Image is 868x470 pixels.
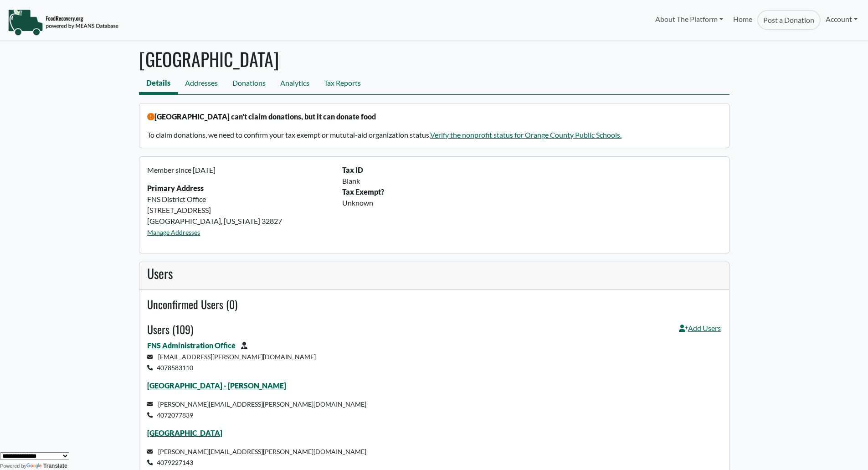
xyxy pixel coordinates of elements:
[139,74,178,94] a: Details
[650,10,728,28] a: About The Platform
[679,323,721,340] a: Add Users
[147,266,721,281] h3: Users
[142,165,337,245] div: FNS District Office [STREET_ADDRESS] [GEOGRAPHIC_DATA], [US_STATE] 32827
[430,130,621,139] a: Verify the nonprofit status for Orange County Public Schools.
[342,165,363,174] b: Tax ID
[147,381,286,390] a: [GEOGRAPHIC_DATA] - [PERSON_NAME]
[273,74,317,94] a: Analytics
[147,111,721,122] p: [GEOGRAPHIC_DATA] can't claim donations, but it can donate food
[147,323,193,336] h4: Users (109)
[26,463,67,469] a: Translate
[147,353,316,372] small: [EMAIL_ADDRESS][PERSON_NAME][DOMAIN_NAME] 4078583110
[147,184,204,192] strong: Primary Address
[147,298,721,311] h4: Unconfirmed Users (0)
[821,10,863,28] a: Account
[728,10,757,30] a: Home
[26,463,43,470] img: Google Translate
[8,9,118,36] img: NavigationLogo_FoodRecovery-91c16205cd0af1ed486a0f1a7774a6544ea792ac00100771e7dd3ec7c0e58e41.png
[342,187,384,196] b: Tax Exempt?
[147,448,366,466] small: [PERSON_NAME][EMAIL_ADDRESS][PERSON_NAME][DOMAIN_NAME] 4079227143
[178,74,225,94] a: Addresses
[337,176,726,186] div: Blank
[337,197,726,208] div: Unknown
[147,165,331,176] p: Member since [DATE]
[147,228,200,236] a: Manage Addresses
[317,74,368,94] a: Tax Reports
[757,10,820,30] a: Post a Donation
[139,48,729,70] h1: [GEOGRAPHIC_DATA]
[147,129,721,140] p: To claim donations, we need to confirm your tax exempt or mututal-aid organization status.
[147,341,236,350] a: FNS Administration Office
[147,429,222,437] a: [GEOGRAPHIC_DATA]
[147,400,366,419] small: [PERSON_NAME][EMAIL_ADDRESS][PERSON_NAME][DOMAIN_NAME] 4072077839
[225,74,273,94] a: Donations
